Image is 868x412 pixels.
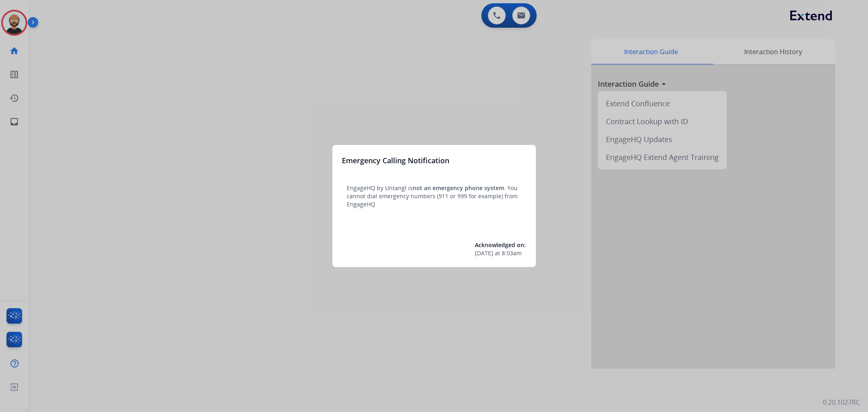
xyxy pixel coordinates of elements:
span: Acknowledged on: [475,241,526,249]
span: not an emergency phone system [413,184,505,192]
p: EngageHQ by Untangl is . You cannot dial emergency numbers (911 or 999 for example) from EngageHQ. [347,184,521,208]
h3: Emergency Calling Notification [342,155,450,166]
span: [DATE] [475,249,494,257]
span: 8:03am [502,249,522,257]
div: at [475,249,526,257]
p: 0.20.1027RC [823,397,860,407]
